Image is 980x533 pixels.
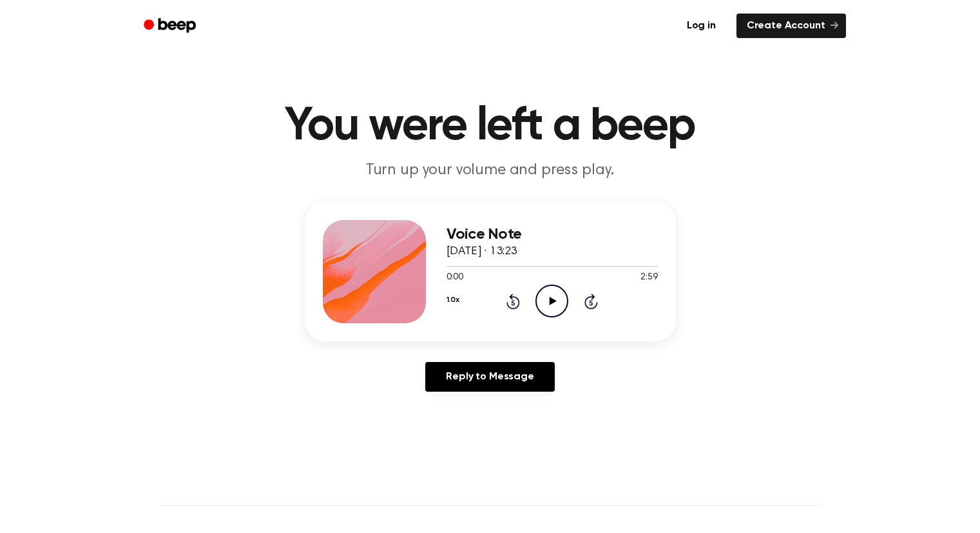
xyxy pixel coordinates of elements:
span: 0:00 [447,271,463,285]
span: [DATE] · 13:23 [447,246,517,257]
h1: You were left a beep [160,103,820,150]
p: Turn up your volume and press play. [243,160,738,181]
h3: Voice Note [447,226,658,243]
a: Create Account [736,14,846,38]
a: Beep [135,14,207,39]
button: 1.0x [447,289,459,311]
a: Log in [674,11,729,41]
a: Reply to Message [425,362,554,392]
span: 2:59 [640,271,657,285]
